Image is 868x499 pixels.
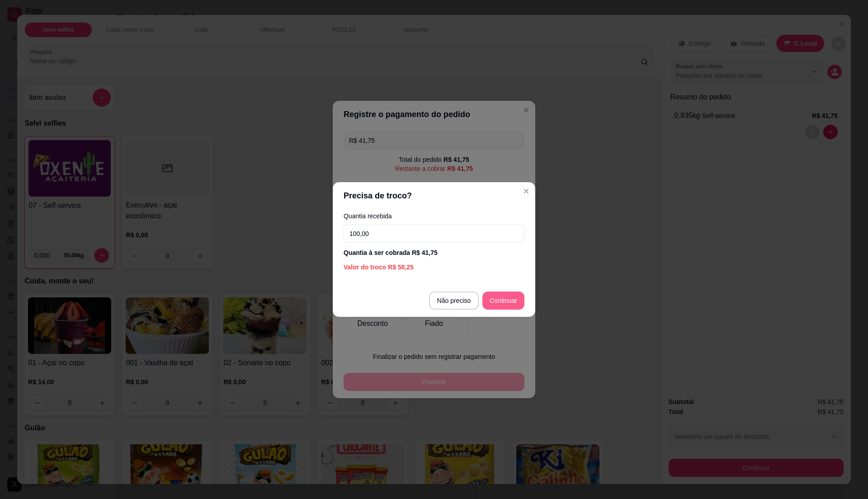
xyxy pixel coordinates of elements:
[333,182,535,209] header: Precisa de troco?
[344,213,524,219] label: Quantia recebida
[344,263,524,272] div: Valor do troco R$ 58,25
[482,292,524,310] button: Continuar
[344,248,524,257] div: Quantia à ser cobrada R$ 41,75
[429,292,479,310] button: Não preciso
[519,184,533,198] button: Close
